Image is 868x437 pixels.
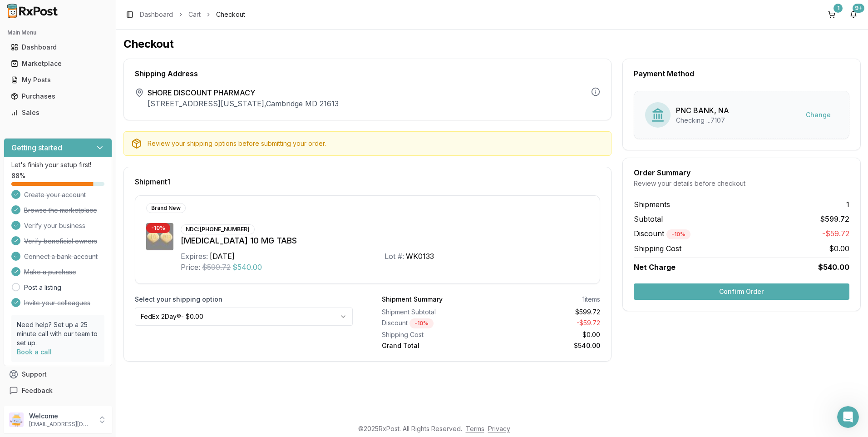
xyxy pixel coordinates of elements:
span: Shipping Cost [634,243,681,254]
nav: breadcrumb [140,10,245,19]
div: Lot #: [385,251,404,262]
span: Browse the marketplace [24,206,97,215]
h3: Getting started [11,142,62,153]
span: $599.72 [202,262,231,273]
button: 1 [824,7,839,22]
img: User avatar [9,412,24,427]
span: Shipment 1 [135,178,170,185]
div: Shipping Address [135,70,600,77]
div: Checking ...7107 [676,116,729,125]
button: Dashboard [4,40,112,55]
img: Farxiga 10 MG TABS [146,223,173,250]
span: Invite your colleagues [24,298,90,308]
h1: Checkout [123,37,861,51]
a: Dashboard [7,39,108,55]
div: Purchases [11,92,105,101]
div: [MEDICAL_DATA] 10 MG TABS [181,234,589,247]
span: Subtotal [634,214,663,224]
div: Review your shipping options before submitting your order. [148,139,604,148]
label: Select your shipping option [135,295,353,304]
button: My Posts [4,73,112,87]
div: 1 items [582,295,600,304]
span: 1 [846,199,849,210]
img: RxPost Logo [4,4,62,18]
span: Checkout [216,10,245,19]
button: 9+ [846,7,861,22]
div: $0.00 [494,330,600,339]
iframe: Intercom live chat [837,406,859,428]
a: Dashboard [140,10,173,19]
a: Marketplace [7,55,108,72]
span: Net Charge [634,263,676,272]
a: Purchases [7,88,108,104]
div: My Posts [11,75,105,84]
div: PNC BANK, NA [676,105,729,116]
span: -$59.72 [822,228,849,239]
div: Order Summary [634,169,849,176]
span: 88 % [11,171,25,180]
div: Shipment Subtotal [382,308,487,317]
div: 1 [833,4,843,13]
span: Verify beneficial owners [24,237,97,246]
span: Make a purchase [24,268,76,277]
button: Support [4,366,112,382]
span: $599.72 [820,214,849,224]
div: [DATE] [210,251,235,262]
p: Need help? Set up a 25 minute call with our team to set up. [17,320,99,348]
button: Feedback [4,382,112,399]
div: - 10 % [666,229,690,239]
span: Create your account [24,190,86,199]
div: Shipment Summary [382,295,443,304]
span: $540.00 [818,262,849,273]
a: Book a call [17,348,52,356]
button: Marketplace [4,56,112,71]
span: Shipments [634,199,670,210]
div: 9+ [853,4,864,13]
div: - $59.72 [494,318,600,328]
p: [EMAIL_ADDRESS][DOMAIN_NAME] [29,421,92,428]
div: WK0133 [406,251,434,262]
div: Payment Method [634,70,849,77]
a: Privacy [488,425,510,432]
div: Dashboard [11,43,105,52]
div: Sales [11,108,105,117]
div: NDC: [PHONE_NUMBER] [181,224,255,234]
span: Feedback [22,386,53,395]
button: Change [799,107,838,123]
button: Sales [4,105,112,120]
div: Brand New [146,203,186,213]
div: Shipping Cost [382,330,487,339]
a: Terms [466,425,484,432]
span: $540.00 [232,262,262,273]
a: Sales [7,104,108,121]
a: Cart [188,10,201,19]
div: - 10 % [409,318,434,328]
span: Connect a bank account [24,252,98,261]
div: Review your details before checkout [634,179,849,188]
span: $0.00 [829,243,849,254]
button: Confirm Order [634,283,849,300]
div: $540.00 [494,341,600,350]
div: Marketplace [11,59,105,68]
h2: Main Menu [7,29,108,36]
a: My Posts [7,72,108,88]
p: Welcome [29,412,92,421]
a: Post a listing [24,283,61,292]
p: Let's finish your setup first! [11,160,104,169]
div: Price: [181,262,200,273]
span: Discount [634,229,690,238]
button: Purchases [4,89,112,104]
div: Expires: [181,251,208,262]
p: [STREET_ADDRESS][US_STATE] , Cambridge MD 21613 [148,98,339,109]
span: Verify your business [24,221,85,230]
div: Grand Total [382,341,487,350]
div: $599.72 [494,308,600,317]
div: Discount [382,318,487,328]
span: SHORE DISCOUNT PHARMACY [148,87,339,98]
div: - 10 % [146,223,170,233]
